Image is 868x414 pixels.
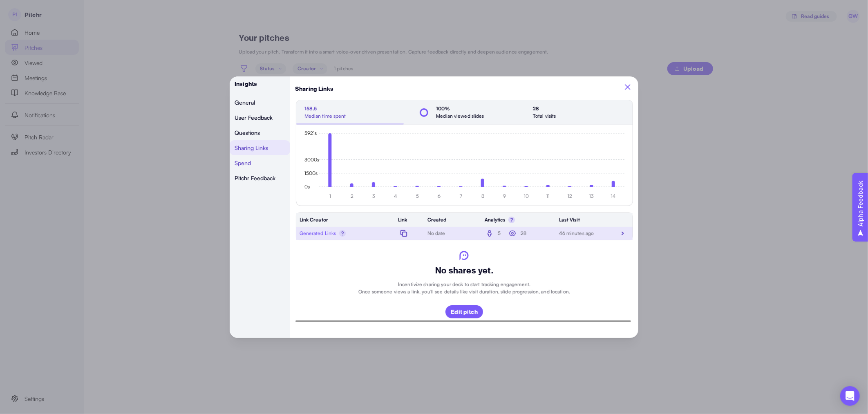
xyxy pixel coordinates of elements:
[559,230,594,237] p: 46 minutes ago
[235,114,273,120] span: User Feedback
[339,230,346,237] img: svg%3e
[235,145,268,150] span: Sharing Links
[304,170,318,176] tspan: 1500s
[521,230,527,237] p: 28
[533,105,556,112] p: 28
[459,192,462,199] tspan: 7
[523,192,528,199] tspan: 10
[300,230,336,237] p: Generated Links
[304,105,346,112] p: 158.5
[398,281,530,287] span: Incentivize sharing your deck to start tracking engagement.
[296,213,395,227] th: Link Creator
[503,192,506,199] tspan: 9
[427,230,445,237] p: No date
[459,251,469,260] img: svg%3e
[445,305,483,318] button: Edit pitch
[481,192,484,199] tspan: 8
[304,156,319,162] tspan: 3000s
[395,213,424,227] th: Link
[611,192,616,199] tspan: 14
[295,85,333,93] p: Sharing Links
[304,184,310,190] tspan: 0s
[589,192,594,199] tspan: 13
[424,213,481,227] th: Created
[394,192,397,199] tspan: 4
[546,192,550,199] tspan: 11
[436,112,484,120] p: Median viewed slides
[235,130,260,135] span: Questions
[508,228,517,238] img: svg%3e
[437,192,440,199] tspan: 6
[840,386,860,406] div: Open Intercom Messenger
[416,192,418,199] tspan: 5
[556,213,613,227] th: Last Visit
[235,160,251,166] span: Spend
[451,307,477,316] p: Edit pitch
[485,228,494,238] img: svg%3e
[435,265,493,276] p: No shares yet.
[372,192,375,199] tspan: 3
[235,175,275,181] span: Pitchr Feedback
[498,230,501,237] p: 5
[329,192,331,199] tspan: 1
[350,192,353,199] tspan: 2
[304,130,317,136] tspan: 5921s
[399,228,409,238] img: svg%3e
[304,112,346,120] p: Median time spent
[485,216,553,223] div: Analytics
[568,192,572,199] tspan: 12
[533,112,556,120] p: Total visits
[616,227,629,240] img: right-button
[436,105,484,112] p: 100 %
[358,289,570,295] span: Once someone views a link, you'll see details like visit duration, slide progression, and location.
[235,99,255,105] span: General
[508,216,515,223] img: svg%3e
[230,80,257,88] p: Insights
